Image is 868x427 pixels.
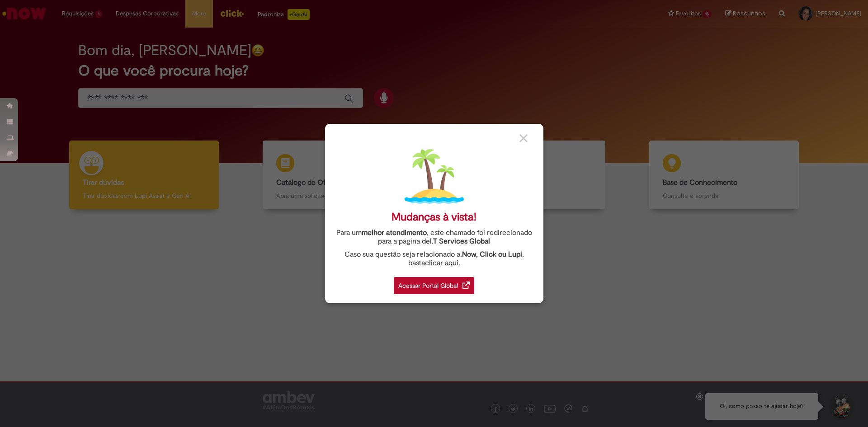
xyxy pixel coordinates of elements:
div: Caso sua questão seja relacionado a , basta . [332,250,537,267]
strong: .Now, Click ou Lupi [460,250,522,259]
strong: melhor atendimento [362,228,427,237]
a: clicar aqui [425,253,458,267]
a: I.T Services Global [430,232,490,246]
img: close_button_grey.png [519,134,528,142]
img: island.png [405,147,464,206]
div: Para um , este chamado foi redirecionado para a página de [332,229,537,246]
div: Mudanças à vista! [392,211,476,224]
a: Acessar Portal Global [394,272,474,294]
div: Acessar Portal Global [394,277,474,294]
img: redirect_link.png [462,282,470,289]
